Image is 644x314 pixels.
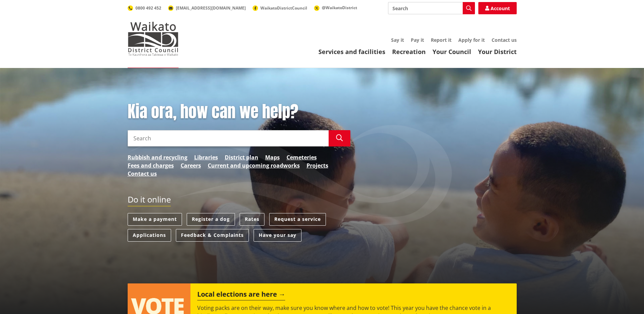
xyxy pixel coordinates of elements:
[225,153,258,161] a: District plan
[391,37,404,43] a: Say it
[314,5,357,11] a: @WaikatoDistrict
[135,5,161,11] span: 0800 492 452
[431,37,452,43] a: Report it
[322,5,357,11] span: @WaikatoDistrict
[176,5,246,11] span: [EMAIL_ADDRESS][DOMAIN_NAME]
[260,5,307,11] span: WaikatoDistrictCouncil
[433,48,471,56] a: Your Council
[187,213,235,226] a: Register a dog
[181,161,201,170] a: Careers
[128,5,161,11] a: 0800 492 452
[392,48,426,56] a: Recreation
[478,2,517,14] a: Account
[128,130,329,146] input: Search input
[411,37,424,43] a: Pay it
[208,161,300,170] a: Current and upcoming roadworks
[287,153,317,161] a: Cemeteries
[128,195,171,207] h2: Do it online
[194,153,218,161] a: Libraries
[197,290,285,300] h2: Local elections are here
[128,161,174,170] a: Fees and charges
[478,48,517,56] a: Your District
[128,153,187,161] a: Rubbish and recycling
[240,213,264,226] a: Rates
[269,213,326,226] a: Request a service
[128,213,182,226] a: Make a payment
[492,37,517,43] a: Contact us
[318,48,385,56] a: Services and facilities
[265,153,280,161] a: Maps
[128,22,179,56] img: Waikato District Council - Te Kaunihera aa Takiwaa o Waikato
[168,5,246,11] a: [EMAIL_ADDRESS][DOMAIN_NAME]
[128,229,171,242] a: Applications
[253,5,307,11] a: WaikatoDistrictCouncil
[458,37,485,43] a: Apply for it
[128,102,350,122] h1: Kia ora, how can we help?
[254,229,301,242] a: Have your say
[388,2,475,14] input: Search input
[176,229,249,242] a: Feedback & Complaints
[307,161,328,170] a: Projects
[128,170,157,178] a: Contact us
